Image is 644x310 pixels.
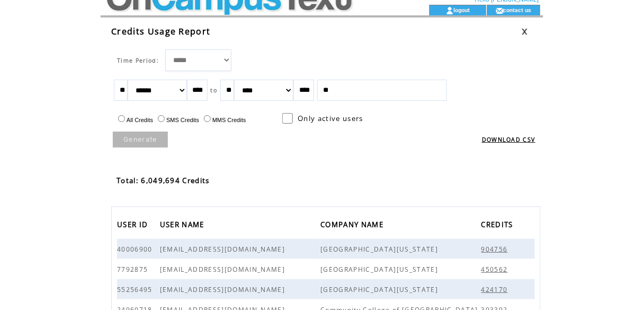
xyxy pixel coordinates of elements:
a: USER NAME [160,217,210,234]
a: Generate [113,132,168,148]
a: USER ID [117,217,153,234]
span: [GEOGRAPHIC_DATA][US_STATE] [320,285,441,294]
span: [EMAIL_ADDRESS][DOMAIN_NAME] [160,245,288,254]
span: [EMAIL_ADDRESS][DOMAIN_NAME] [160,265,288,274]
a: CREDITS [481,217,518,234]
span: to [211,87,218,94]
span: [EMAIL_ADDRESS][DOMAIN_NAME] [160,285,288,294]
span: 55256495 [117,285,155,294]
a: COMPANY NAME [320,217,389,234]
span: CREDITS [481,217,516,235]
input: MMS Credits [204,115,211,122]
a: 904756 [481,244,513,253]
span: Only active users [298,114,363,123]
img: contact_us_icon.gif [496,6,504,15]
span: USER NAME [160,217,207,235]
a: 424170 [481,285,513,294]
img: account_icon.gif [446,6,454,15]
span: Time Period: [117,57,159,64]
label: All Credits [115,117,153,123]
span: [GEOGRAPHIC_DATA][US_STATE] [320,245,441,254]
label: SMS Credits [155,117,199,123]
input: All Credits [118,115,125,122]
a: contact us [504,6,532,13]
a: DOWNLOAD CSV [482,136,535,143]
span: Total: 6,049,694 Credits [117,176,210,185]
span: 904756 [481,245,511,254]
span: COMPANY NAME [320,217,386,235]
input: SMS Credits [158,115,165,122]
label: MMS Credits [201,117,246,123]
span: USER ID [117,217,150,235]
span: 40006900 [117,245,155,254]
a: 450562 [481,264,513,273]
span: Credits Usage Report [111,25,211,37]
span: [GEOGRAPHIC_DATA][US_STATE] [320,265,441,274]
span: 424170 [481,285,511,294]
a: logout [454,6,470,13]
span: 7792875 [117,265,150,274]
span: 450562 [481,265,511,274]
